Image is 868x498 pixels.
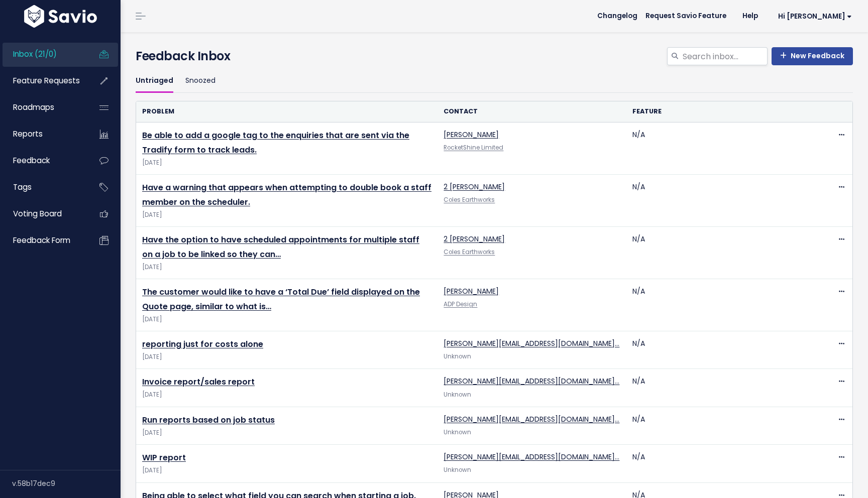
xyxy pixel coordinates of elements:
[682,47,768,65] input: Search inbox...
[142,428,431,438] span: [DATE]
[3,202,83,225] a: Voting Board
[13,155,50,166] span: Feedback
[734,9,766,24] a: Help
[13,75,80,86] span: Feature Requests
[13,208,62,219] span: Voting Board
[13,102,54,112] span: Roadmaps
[444,466,471,474] span: Unknown
[136,47,853,65] h4: Feedback Inbox
[626,369,815,407] td: N/A
[142,182,431,208] a: Have a warning that appears when attempting to double book a staff member on the scheduler.
[444,391,471,399] span: Unknown
[637,9,734,24] a: Request Savio Feature
[3,229,83,252] a: Feedback form
[444,248,495,256] a: Coles Earthworks
[142,338,263,350] a: reporting just for costs alone
[626,445,815,482] td: N/A
[444,196,495,204] a: Coles Earthworks
[444,300,477,308] a: ADP Design
[444,144,503,152] a: RocketShine Limited
[444,182,505,192] a: 2 [PERSON_NAME]
[3,176,83,199] a: Tags
[142,390,431,400] span: [DATE]
[142,130,409,156] a: Be able to add a google tag to the enquiries that are sent via the Tradify form to track leads.
[136,69,853,93] ul: Filter feature requests
[444,234,505,244] a: 2 [PERSON_NAME]
[12,470,121,496] div: v.58b17dec9
[626,101,815,122] th: Feature
[13,129,43,139] span: Reports
[778,13,852,20] span: Hi [PERSON_NAME]
[3,96,83,119] a: Roadmaps
[136,101,438,122] th: Problem
[136,69,173,93] a: Untriaged
[13,182,32,192] span: Tags
[185,69,215,93] a: Snoozed
[142,158,431,168] span: [DATE]
[444,428,471,436] span: Unknown
[444,414,619,424] a: [PERSON_NAME][EMAIL_ADDRESS][DOMAIN_NAME]…
[772,47,853,65] a: New Feedback
[626,331,815,369] td: N/A
[444,352,471,360] span: Unknown
[13,49,57,59] span: Inbox (21/0)
[142,376,255,388] a: Invoice report/sales report
[766,9,860,24] a: Hi [PERSON_NAME]
[142,286,420,312] a: The customer would like to have a ‘Total Due’ field displayed on the Quote page, similar to what is…
[438,101,626,122] th: Contact
[142,465,431,476] span: [DATE]
[444,130,499,140] a: [PERSON_NAME]
[142,234,419,260] a: Have the option to have scheduled appointments for multiple staff on a job to be linked so they can…
[444,376,619,386] a: [PERSON_NAME][EMAIL_ADDRESS][DOMAIN_NAME]…
[142,210,431,220] span: [DATE]
[626,227,815,279] td: N/A
[142,352,431,362] span: [DATE]
[626,175,815,227] td: N/A
[626,279,815,331] td: N/A
[13,235,70,245] span: Feedback form
[626,407,815,444] td: N/A
[444,452,619,462] a: [PERSON_NAME][EMAIL_ADDRESS][DOMAIN_NAME]…
[142,452,186,463] a: WIP report
[3,69,83,92] a: Feature Requests
[3,122,83,146] a: Reports
[142,314,431,325] span: [DATE]
[3,149,83,172] a: Feedback
[142,262,431,273] span: [DATE]
[22,5,99,28] img: logo-white.9d6f32f41409.svg
[142,414,275,426] a: Run reports based on job status
[597,13,637,20] span: Changelog
[444,338,619,348] a: [PERSON_NAME][EMAIL_ADDRESS][DOMAIN_NAME]…
[444,286,499,296] a: [PERSON_NAME]
[3,43,83,66] a: Inbox (21/0)
[626,122,815,175] td: N/A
